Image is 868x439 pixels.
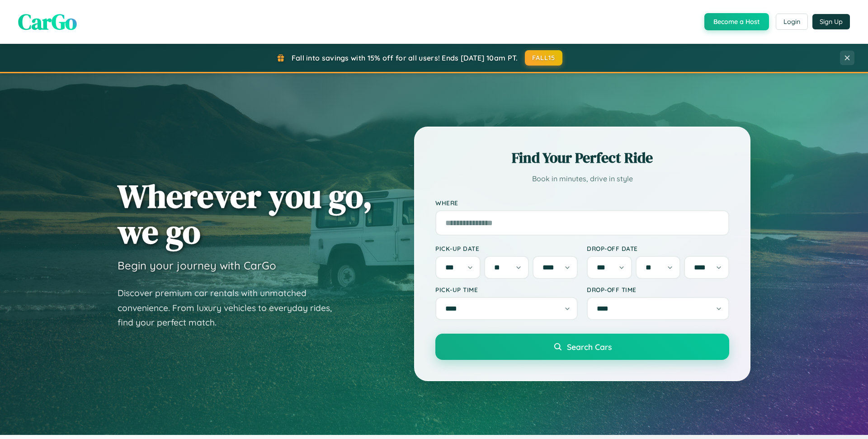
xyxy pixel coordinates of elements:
[435,199,729,207] label: Where
[435,172,729,185] p: Book in minutes, drive in style
[776,14,808,30] button: Login
[435,148,729,168] h2: Find Your Perfect Ride
[525,50,563,66] button: FALL15
[435,286,578,293] label: Pick-up Time
[118,286,344,330] p: Discover premium car rentals with unmatched convenience. From luxury vehicles to everyday rides, ...
[812,14,850,29] button: Sign Up
[587,286,729,293] label: Drop-off Time
[435,334,729,360] button: Search Cars
[567,342,612,352] span: Search Cars
[118,178,373,250] h1: Wherever you go, we go
[292,53,518,62] span: Fall into savings with 15% off for all users! Ends [DATE] 10am PT.
[704,13,769,30] button: Become a Host
[18,7,77,37] span: CarGo
[435,245,578,252] label: Pick-up Date
[587,245,729,252] label: Drop-off Date
[118,259,276,272] h3: Begin your journey with CarGo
